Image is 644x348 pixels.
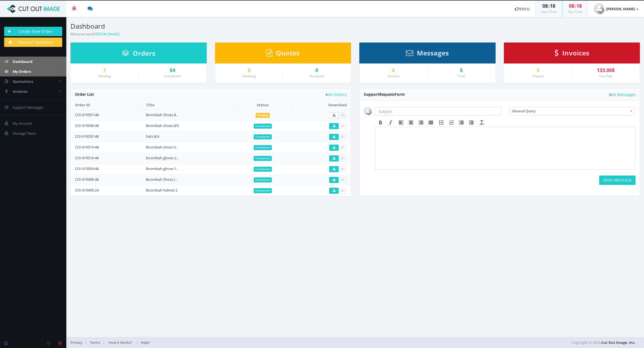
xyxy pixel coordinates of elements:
[416,119,426,126] div: Align right
[75,92,94,97] span: Order List
[375,127,635,169] iframe: Rich Text Area. Press ALT-F9 for menu. Press ALT-F10 for toolbar. Press ALT-0 for help
[254,167,272,172] span: Completed
[569,2,574,9] span: 08
[105,340,136,345] a: How It Works?
[146,166,184,171] a: Boombah gloves 1 7.25
[98,74,111,78] small: Pending
[457,74,465,78] small: Total
[254,156,272,161] span: Completed
[75,123,99,128] a: COI-019540-48
[364,92,405,97] span: Support Form
[572,340,636,345] span: Copyright © 2025,
[508,68,567,73] a: 3
[146,145,181,150] a: Boombah shoes 3559
[146,177,189,182] a: Boombah Shoes (TO3554)
[562,48,589,57] span: Invoices
[310,74,324,78] small: Accepted
[70,337,450,348] div: | | |
[75,112,99,117] a: COI-019557-48
[234,100,292,110] th: Status
[75,166,99,171] a: COI-019509-48
[75,134,99,139] a: COI-019537-48
[146,155,184,160] a: boombah gloves 2 7.25
[601,340,636,345] a: Cut Out Image, Inc.
[541,9,557,14] small: Your Time
[466,119,476,126] div: Increase indent
[70,23,351,30] h3: Dashboard
[386,119,396,126] div: Italic
[550,2,555,9] span: 18
[93,32,119,36] a: [PERSON_NAME]
[13,79,33,84] span: Quotations
[75,188,99,193] a: COI-019495-24
[576,68,635,73] div: 133.00$
[542,2,548,9] span: 08
[71,100,142,110] th: Order ID
[326,92,347,97] a: All Orders
[406,119,416,126] div: Align center
[576,2,582,9] span: 18
[75,155,99,160] a: COI-019510-48
[143,68,202,73] a: 54
[13,131,36,136] span: Manage Team
[554,52,589,57] a: Invoices
[122,52,155,57] a: Orders
[4,5,62,13] img: Cut Out Image
[219,68,279,73] a: 0
[509,1,535,17] a: Intro
[13,59,32,64] span: Dashboard
[146,188,177,193] a: Boombah helmet 2
[594,3,605,14] img: timthumb.php
[417,48,449,57] span: Messages
[426,119,436,126] div: Justify
[4,27,62,36] a: Create New Order
[388,74,399,78] small: Unread
[142,100,234,110] th: Title
[256,113,270,118] span: Pending
[431,68,491,73] div: 5
[456,119,466,126] div: Decrease indent
[138,340,153,345] a: Help?
[599,74,612,78] small: You Owe
[532,74,543,78] small: Unpaid
[548,2,550,9] span: :
[108,340,132,345] span: How It Works?
[13,105,43,110] span: Support Messages
[146,123,179,128] a: Boombah shoes 8/6
[13,89,27,94] span: Invoices
[406,52,449,57] a: Messages
[4,38,62,47] a: Request Quotation
[133,49,155,58] span: Orders
[477,119,487,126] div: Clear formatting
[512,107,628,115] span: General Query
[75,68,134,73] div: 1
[574,2,576,9] span: :
[396,119,406,126] div: Align left
[75,177,99,182] a: COI-019496-48
[242,74,256,78] small: Awaiting
[379,92,395,97] span: Request
[287,68,347,73] div: 0
[266,52,300,57] a: Quotes
[254,124,272,129] span: Completed
[588,1,644,17] a: [PERSON_NAME]
[164,74,181,78] small: Completed
[70,32,120,36] small: Welcome back !
[364,107,372,115] img: user_default.jpg
[13,121,32,126] span: My Account
[75,145,99,150] a: COI-019519-48
[292,100,351,110] th: Download
[599,176,635,185] button: SEND MESSAGE
[364,68,423,73] a: 0
[276,48,300,57] span: Quotes
[436,119,446,126] div: Bullet list
[376,119,386,126] div: Bold
[254,145,272,150] span: Completed
[87,340,103,345] a: Terms
[13,69,31,74] span: My Orders
[70,340,85,345] a: Privacy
